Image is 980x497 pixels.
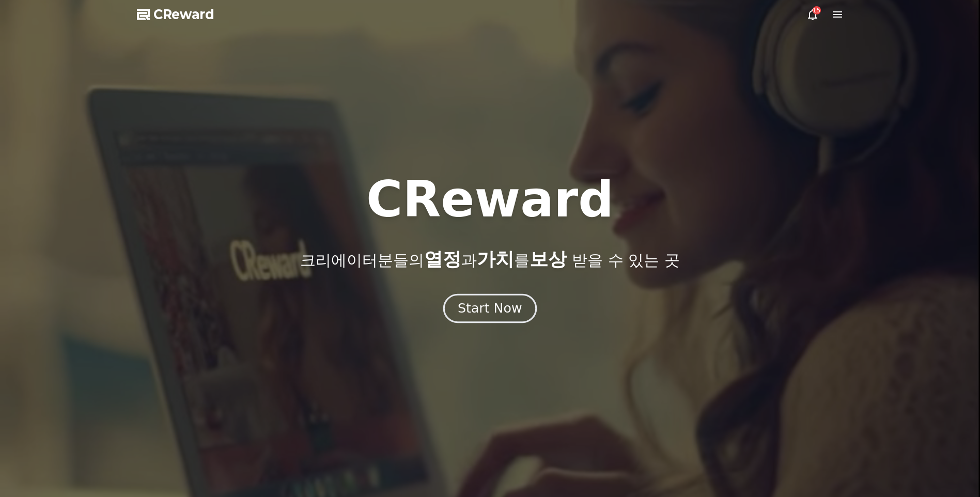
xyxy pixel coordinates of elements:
[813,6,821,14] div: 15
[153,6,214,23] span: CReward
[443,294,537,323] button: Start Now
[366,175,614,224] h1: CReward
[137,6,214,23] a: CReward
[530,248,567,270] span: 보상
[477,248,514,270] span: 가치
[300,249,679,270] p: 크리에이터분들의 과 를 받을 수 있는 곳
[424,248,461,270] span: 열정
[458,300,522,317] div: Start Now
[445,305,535,315] a: Start Now
[806,8,819,21] a: 15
